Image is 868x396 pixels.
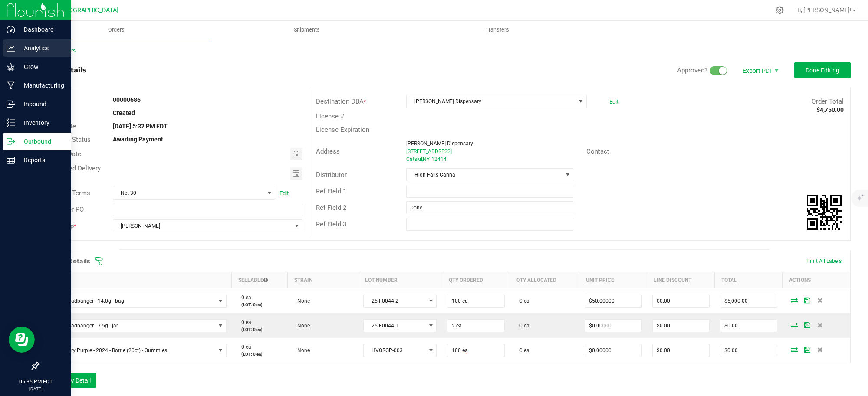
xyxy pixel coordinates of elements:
[316,187,346,195] span: Ref Field 1
[39,272,232,288] th: Item
[806,67,839,74] span: Done Editing
[406,141,473,147] span: [PERSON_NAME] Dispensary
[407,169,562,181] span: High Falls Canna
[807,195,842,230] img: Scan me!
[720,344,777,357] input: 0
[794,62,851,78] button: Done Editing
[290,167,303,180] span: Toggle calendar
[814,298,827,303] span: Delete Order Detail
[431,156,447,162] span: 12414
[7,156,15,164] inline-svg: Reports
[113,187,264,199] span: Net 30
[7,81,15,90] inline-svg: Manufacturing
[510,272,579,288] th: Qty Allocated
[783,272,850,288] th: Actions
[364,344,425,357] span: HVGRGP-003
[585,320,641,332] input: 0
[812,98,844,105] span: Order Total
[364,320,425,332] span: 25-F0044-1
[282,26,332,34] span: Shipments
[113,96,141,103] strong: 00000686
[44,344,227,357] span: NO DATA FOUND
[316,98,364,105] span: Destination DBA
[7,62,15,71] inline-svg: Grow
[609,98,618,105] a: Edit
[364,295,425,307] span: 25-F0044-2
[720,295,777,307] input: 0
[237,301,283,308] p: (LOT: 0 ea)
[237,344,251,350] span: 0 ea
[473,26,521,34] span: Transfers
[45,320,215,332] span: Lime Headbanger - 3.5g - jar
[45,344,215,357] span: Raspberry Purple - 2024 - Bottle (20ct) - Gummies
[814,347,827,352] span: Delete Order Detail
[279,190,289,196] a: Edit
[7,100,15,108] inline-svg: Inbound
[113,220,291,232] span: [PERSON_NAME]
[15,136,67,147] p: Outbound
[44,319,227,332] span: NO DATA FOUND
[423,156,430,162] span: NY
[653,320,709,332] input: 0
[293,347,310,353] span: None
[211,21,402,39] a: Shipments
[7,118,15,127] inline-svg: Inventory
[422,156,423,162] span: ,
[7,137,15,146] inline-svg: Outbound
[653,344,709,357] input: 0
[4,378,67,386] p: 05:35 PM EDT
[585,295,641,307] input: 0
[15,62,67,72] p: Grow
[816,106,844,113] strong: $4,750.00
[801,298,814,303] span: Save Order Detail
[515,298,529,304] span: 0 ea
[290,148,303,160] span: Toggle calendar
[316,204,346,212] span: Ref Field 2
[59,7,118,14] span: [GEOGRAPHIC_DATA]
[293,298,310,304] span: None
[406,148,452,154] span: [STREET_ADDRESS]
[402,21,592,39] a: Transfers
[515,323,529,329] span: 0 ea
[113,123,168,130] strong: [DATE] 5:32 PM EDT
[293,323,310,329] span: None
[801,347,814,352] span: Save Order Detail
[7,44,15,52] inline-svg: Analytics
[316,112,344,120] span: License #
[358,272,442,288] th: Lot Number
[677,66,707,74] span: Approved?
[15,24,67,35] p: Dashboard
[447,344,504,357] input: 0
[45,295,215,307] span: Lime Headbanger - 14.0g - bag
[733,62,786,78] li: Export PDF
[720,320,777,332] input: 0
[237,295,251,301] span: 0 ea
[96,26,136,34] span: Orders
[44,295,227,308] span: NO DATA FOUND
[9,327,35,353] iframe: Resource center
[113,109,135,116] strong: Created
[715,272,783,288] th: Total
[288,272,358,288] th: Strain
[7,25,15,34] inline-svg: Dashboard
[15,80,67,91] p: Manufacturing
[579,272,647,288] th: Unit Price
[442,272,510,288] th: Qty Ordered
[237,351,283,357] p: (LOT: 0 ea)
[447,320,504,332] input: 0
[15,155,67,165] p: Reports
[585,344,641,357] input: 0
[4,386,67,392] p: [DATE]
[232,272,288,288] th: Sellable
[515,347,529,353] span: 0 ea
[113,136,163,143] strong: Awaiting Payment
[795,7,852,13] span: Hi, [PERSON_NAME]!
[316,126,369,134] span: License Expiration
[15,43,67,53] p: Analytics
[21,21,211,39] a: Orders
[316,147,340,155] span: Address
[406,156,424,162] span: Catskill
[15,118,67,128] p: Inventory
[316,171,347,179] span: Distributor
